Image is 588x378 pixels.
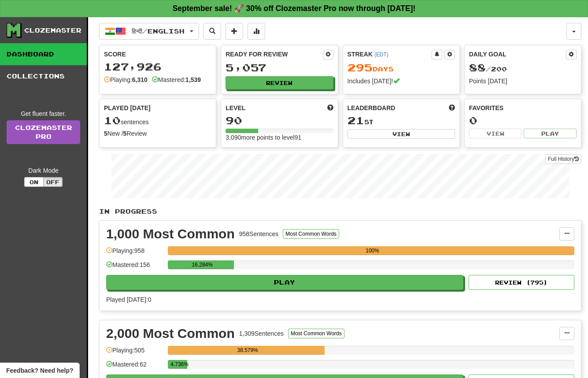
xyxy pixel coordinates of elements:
span: हिन्दी / English [132,27,185,35]
div: st [348,115,455,126]
strong: September sale! 🚀 30% off Clozemaster Pro now through [DATE]! [173,4,416,13]
div: 0 [469,115,577,126]
button: Play [524,129,577,138]
button: Most Common Words [288,329,344,338]
div: 958 Sentences [239,230,279,238]
div: Day s [348,62,455,74]
button: View [348,129,455,139]
a: (EDT) [374,52,388,58]
div: 3,090 more points to level 91 [226,133,333,142]
a: ClozemasterPro [7,120,80,144]
div: 127,926 [104,61,211,72]
div: Score [104,50,211,59]
div: 5,057 [226,62,333,73]
div: Daily Goal [469,50,566,59]
div: Favorites [469,104,577,112]
strong: 5 [123,130,127,137]
button: Review [226,76,333,89]
button: Add sentence to collection [226,23,243,40]
div: 4.736% [170,360,187,369]
span: Open feedback widget [6,366,73,375]
button: Most Common Words [283,229,339,239]
button: Search sentences [203,23,221,40]
span: This week in points, UTC [449,104,455,112]
span: 295 [348,61,373,74]
span: Level [226,104,245,112]
span: Played [DATE]: 0 [106,296,151,303]
div: Clozemaster [24,26,81,35]
button: Review (795) [469,275,574,290]
div: Includes [DATE]! [348,77,455,85]
div: 1,000 Most Common [106,227,235,241]
button: Play [106,275,463,290]
span: 10 [104,114,121,126]
div: Streak [348,50,432,59]
button: On [24,177,44,187]
div: 38.579% [170,346,325,355]
div: Get fluent faster. [7,109,80,118]
button: हिन्दी/English [99,23,199,40]
div: Playing: 505 [106,346,163,360]
div: 2,000 Most Common [106,327,235,340]
strong: 1,539 [185,76,201,83]
button: View [469,129,522,138]
div: Playing: [104,75,148,84]
strong: 6,310 [132,76,148,83]
div: Points [DATE] [469,77,577,85]
strong: 5 [104,130,107,137]
div: Playing: 958 [106,246,163,261]
span: Played [DATE] [104,104,151,112]
button: Full History [545,154,581,164]
span: 88 [469,61,486,74]
div: 1,309 Sentences [239,329,284,338]
div: sentences [104,115,211,126]
button: Off [43,177,63,187]
span: / 200 [469,65,507,73]
div: New / Review [104,129,211,138]
div: Mastered: [152,75,201,84]
button: More stats [248,23,265,40]
p: In Progress [99,207,581,216]
span: 21 [348,114,364,126]
span: Score more points to level up [327,104,333,112]
div: Mastered: 156 [106,260,163,275]
div: 16.284% [170,260,234,269]
span: Leaderboard [348,104,396,112]
div: Ready for Review [226,50,322,59]
div: Mastered: 62 [106,360,163,374]
div: 100% [170,246,574,255]
div: 90 [226,115,333,126]
div: Dark Mode [7,166,80,175]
